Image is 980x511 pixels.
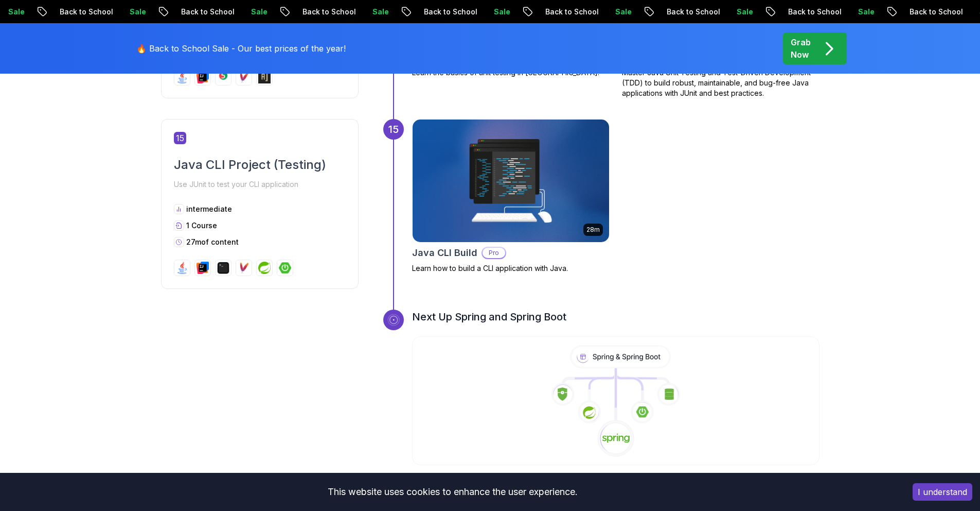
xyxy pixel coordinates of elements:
[412,263,610,274] p: Learn how to build a CLI application with Java.
[415,7,485,17] p: Back to School
[779,7,849,17] p: Back to School
[176,71,188,83] img: java logo
[217,71,229,83] img: junit logo
[242,7,275,17] p: Sale
[586,226,600,234] p: 28m
[174,157,346,173] h2: Java CLI Project (Testing)
[383,119,404,140] div: 15
[172,7,242,17] p: Back to School
[186,221,217,230] span: 1 Course
[197,262,209,274] img: intellij logo
[50,7,120,17] p: Back to School
[622,67,819,98] p: Master Java Unit Testing and Test-Driven Development (TDD) to build robust, maintainable, and bug...
[217,262,229,274] img: terminal logo
[176,262,188,274] img: java logo
[136,42,346,55] p: 🔥 Back to School Sale - Our best prices of the year!
[8,481,897,503] div: This website uses cookies to enhance the user experience.
[657,7,727,17] p: Back to School
[186,237,239,247] p: 27m of content
[485,7,518,17] p: Sale
[279,262,291,274] img: spring-boot logo
[536,7,606,17] p: Back to School
[791,36,811,61] p: Grab Now
[258,262,271,274] img: spring logo
[483,248,505,258] p: Pro
[412,246,477,260] h2: Java CLI Build
[174,177,346,192] p: Use JUnit to test your CLI application
[849,7,882,17] p: Sale
[174,132,186,144] span: 15
[363,7,396,17] p: Sale
[238,262,250,274] img: maven logo
[258,71,271,83] img: assertj logo
[293,7,363,17] p: Back to School
[606,7,639,17] p: Sale
[238,71,250,83] img: maven logo
[413,120,609,242] img: Java CLI Build card
[900,7,970,17] p: Back to School
[120,7,153,17] p: Sale
[412,119,610,274] a: Java CLI Build card28mJava CLI BuildProLearn how to build a CLI application with Java.
[913,483,972,501] button: Accept cookies
[412,310,819,324] h3: Next Up Spring and Spring Boot
[197,71,209,83] img: intellij logo
[186,204,232,214] p: intermediate
[727,7,760,17] p: Sale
